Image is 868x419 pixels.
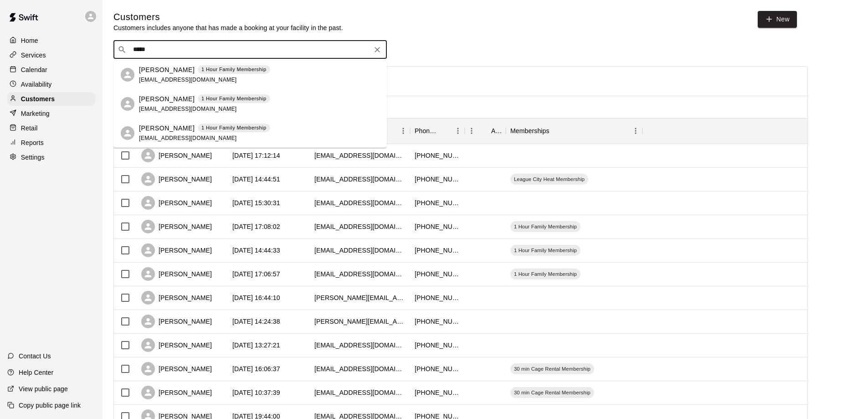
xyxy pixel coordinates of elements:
p: View public page [19,384,68,393]
div: +18327078640 [415,293,460,302]
div: [PERSON_NAME] [141,291,212,305]
div: bwhitney@flowserve.com [314,198,406,207]
div: [PERSON_NAME] [141,267,212,281]
div: ejalvarado22@yahoo.com [314,341,406,350]
p: Help Center [19,368,53,377]
p: Calendar [21,65,47,74]
div: ajescobe@utmb.edu [314,222,406,231]
button: Sort [478,124,491,137]
p: Services [21,51,46,60]
div: [PERSON_NAME] [141,315,212,328]
div: Marketing [7,107,95,120]
button: Sort [438,124,451,137]
div: [PERSON_NAME] [141,220,212,233]
a: Calendar [7,63,95,77]
div: 30 min Cage Rental Membership [510,387,594,398]
span: 1 Hour Family Membership [510,270,580,278]
div: Age [491,118,501,144]
div: +14095023071 [415,175,460,184]
div: 1 Hour Family Membership [510,221,580,232]
a: Reports [7,136,95,150]
div: +19102317962 [415,388,460,397]
p: 1 Hour Family Membership [201,66,267,73]
span: [EMAIL_ADDRESS][DOMAIN_NAME] [139,135,237,141]
div: 30 min Cage Rental Membership [510,363,594,374]
div: teauxler2@gmail.com [314,175,406,184]
div: [PERSON_NAME] [141,362,212,376]
div: kristin.orsini09@gmail.com [314,293,406,302]
div: mckakie@gmail.com [314,388,406,397]
div: +12258034302 [415,317,460,326]
p: Retail [21,124,38,133]
span: [EMAIL_ADDRESS][DOMAIN_NAME] [139,77,237,83]
div: 2025-08-24 16:44:10 [232,293,280,302]
div: fjurisich3@gmail.com [314,269,406,279]
a: Customers [7,92,95,106]
div: +18324147398 [415,341,460,350]
a: Settings [7,150,95,164]
p: Contact Us [19,352,51,361]
div: 2025-08-27 17:06:57 [232,269,280,279]
div: cscooper217@gmail.com [314,364,406,373]
div: 2025-09-01 14:44:33 [232,246,280,255]
div: [PERSON_NAME] [141,243,212,257]
a: Retail [7,121,95,135]
div: [PERSON_NAME] [141,196,212,210]
div: 2025-09-04 17:08:02 [232,222,280,231]
div: travis.collins@live.com [314,317,406,326]
div: Memberships [510,118,550,144]
a: Availability [7,78,95,91]
span: 30 min Cage Rental Membership [510,365,594,372]
div: +12259383652 [415,198,460,207]
span: 30 min Cage Rental Membership [510,389,594,396]
p: [PERSON_NAME] [139,124,195,133]
div: [PERSON_NAME] [141,149,212,162]
span: 1 Hour Family Membership [510,247,580,254]
button: Menu [629,124,642,138]
div: Lorna McHone [121,68,134,82]
div: matt5415@yahoo.com [314,151,406,160]
div: Age [465,118,506,144]
span: 1 Hour Family Membership [510,223,580,230]
a: Home [7,34,95,47]
div: League City Heat Membership [510,174,588,185]
button: Menu [465,124,478,138]
div: Memberships [506,118,642,144]
a: New [758,11,797,28]
div: [PERSON_NAME] [141,338,212,352]
div: 2025-08-23 10:37:39 [232,388,280,397]
button: Menu [451,124,465,138]
div: 1 Hour Family Membership [510,269,580,279]
p: Availability [21,80,52,89]
div: Phone Number [415,118,438,144]
div: 2025-08-23 16:06:37 [232,364,280,373]
div: [PERSON_NAME] [141,172,212,186]
div: Delaney Tackett [121,126,134,140]
div: Email [310,118,410,144]
span: League City Heat Membership [510,176,588,183]
p: 1 Hour Family Membership [201,95,267,103]
button: Sort [550,124,562,137]
p: Settings [21,153,45,162]
div: +18324733511 [415,269,460,279]
button: Clear [371,43,384,56]
div: +12819485884 [415,151,460,160]
div: 1 Hour Family Membership [510,245,580,256]
div: [PERSON_NAME] [141,386,212,399]
p: Customers [21,94,55,103]
div: Phone Number [410,118,465,144]
div: +18326306986 [415,364,460,373]
div: kmanary25@hotmail.com [314,246,406,255]
p: Customers includes anyone that has made a booking at your facility in the past. [113,23,343,32]
div: 2025-08-24 14:24:38 [232,317,280,326]
div: 2025-09-06 14:44:51 [232,175,280,184]
div: +17133202108 [415,246,460,255]
a: Services [7,48,95,62]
